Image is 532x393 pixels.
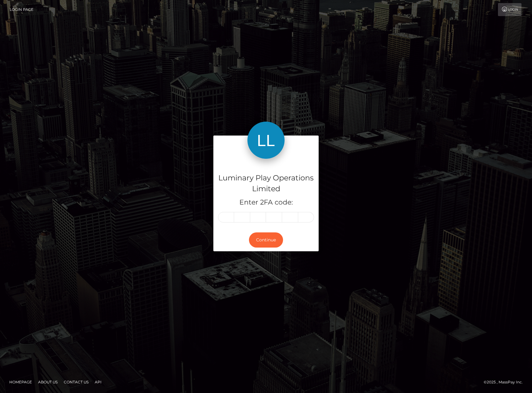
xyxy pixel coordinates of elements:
[92,377,104,387] a: API
[249,232,283,248] button: Continue
[61,377,91,387] a: Contact Us
[10,3,33,16] a: Login Page
[218,173,314,194] h4: Luminary Play Operations Limited
[218,198,314,207] h5: Enter 2FA code:
[498,3,521,16] a: Login
[484,379,527,386] div: © 2025 , MassPay Inc.
[247,122,285,159] img: Luminary Play Operations Limited
[36,377,60,387] a: About Us
[7,377,34,387] a: Homepage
